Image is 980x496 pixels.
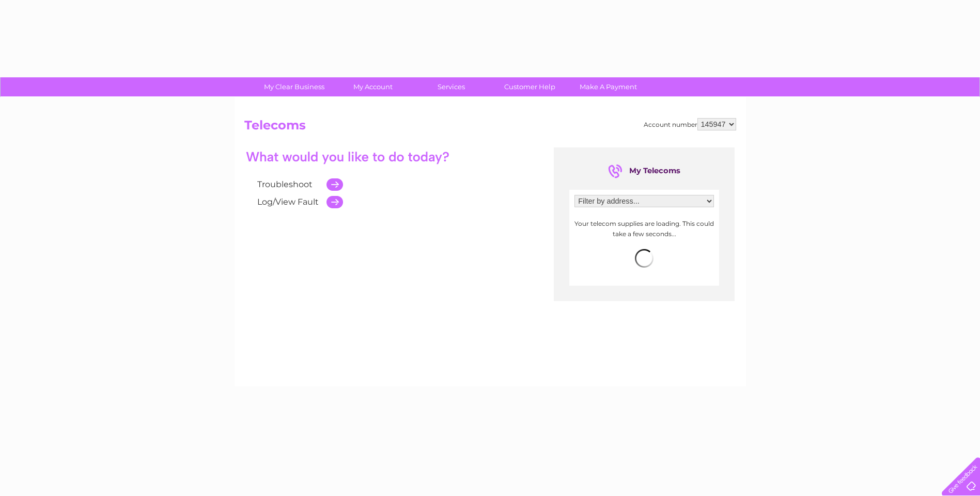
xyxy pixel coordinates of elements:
[257,197,319,207] a: Log/View Fault
[644,118,736,130] div: Account number
[635,249,654,268] img: loading
[252,77,337,96] a: My Clear Business
[566,77,651,96] a: Make A Payment
[244,118,736,138] h2: Telecoms
[574,219,714,238] p: Your telecom supplies are loading. This could take a few seconds...
[608,163,680,179] div: My Telecoms
[330,77,415,96] a: My Account
[487,77,572,96] a: Customer Help
[409,77,494,96] a: Services
[257,179,313,189] a: Troubleshoot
